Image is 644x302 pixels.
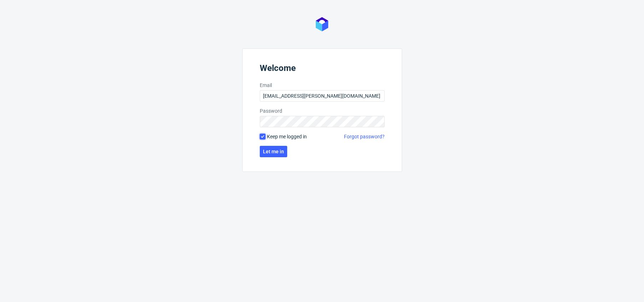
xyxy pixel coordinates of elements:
a: Forgot password? [344,133,385,140]
label: Email [260,82,385,89]
button: Let me in [260,146,287,157]
span: Let me in [263,149,284,154]
label: Password [260,107,385,114]
span: Keep me logged in [267,133,307,140]
header: Welcome [260,63,385,76]
input: you@youremail.com [260,90,385,102]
